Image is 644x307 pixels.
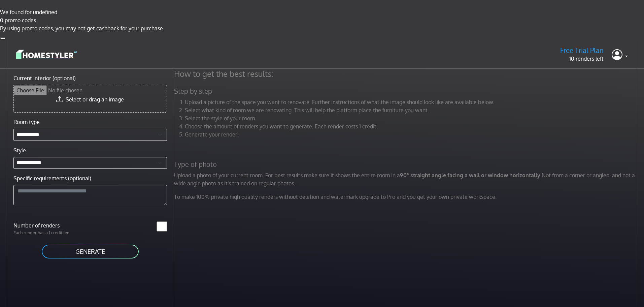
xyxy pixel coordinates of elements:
[400,172,542,179] strong: 90° straight angle facing a wall or window horizontally.
[170,160,643,168] h5: Type of photo
[170,171,643,187] p: Upload a photo of your current room. For best results make sure it shows the entire room in a Not...
[16,49,77,60] img: logo-3de290ba35641baa71223ecac5eacb59cb85b4c7fdf211dc9aaecaaee71ea2f8.svg
[185,106,639,114] li: Select what kind of room we are renovating. This will help the platform place the furniture you w...
[13,118,40,126] label: Room type
[9,221,90,229] label: Number of renders
[9,229,90,236] p: Each render has a 1 credit fee
[560,55,604,63] p: 10 renders left
[41,244,139,259] button: GENERATE
[170,87,643,95] h5: Step by step
[185,122,639,130] li: Choose the amount of renders you want to generate. Each render costs 1 credit.
[185,130,639,139] li: Generate your render!
[13,74,76,82] label: Current interior (optional)
[13,146,26,154] label: Style
[170,193,643,201] p: To make 100% private high quality renders without deletion and watermark upgrade to Pro and you g...
[13,174,91,182] label: Specific requirements (optional)
[185,98,639,106] li: Upload a picture of the space you want to renovate. Further instructions of what the image should...
[560,46,604,55] h5: Free Trial Plan
[185,114,639,122] li: Select the style of your room.
[170,69,643,79] h4: How to get the best results:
